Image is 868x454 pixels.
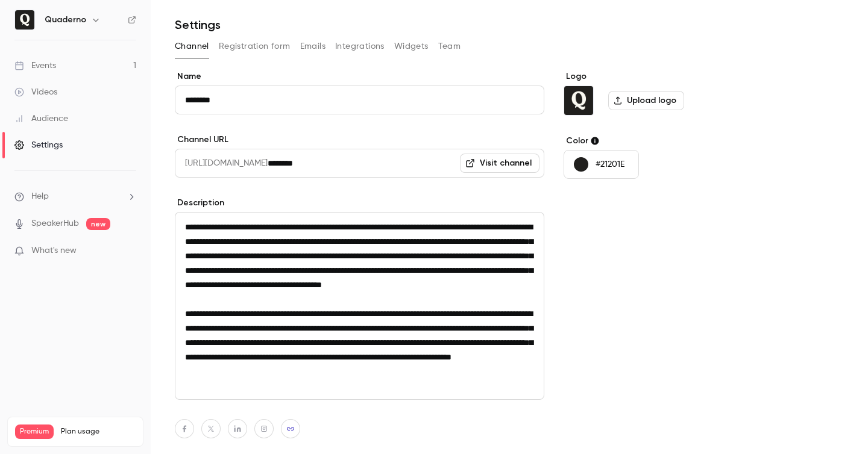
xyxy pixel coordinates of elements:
button: Team [438,37,461,56]
label: Logo [564,70,749,82]
span: Help [31,190,49,203]
a: Visit channel [460,154,539,173]
div: Videos [14,86,57,98]
div: Events [14,60,56,72]
button: Registration form [219,37,291,56]
span: Plan usage [61,427,136,437]
p: #21201E [596,158,624,170]
label: Color [564,135,749,147]
h1: Settings [175,17,221,32]
span: Premium [15,424,54,439]
label: Name [175,70,544,82]
label: Upload logo [608,91,684,110]
button: Emails [300,37,325,56]
div: Settings [14,139,63,151]
label: Channel URL [175,134,544,146]
img: Quaderno [15,10,34,30]
li: help-dropdown-opener [14,190,136,203]
h6: Quaderno [45,14,86,26]
img: Quaderno [564,86,593,115]
span: What's new [31,244,77,257]
label: Description [175,197,544,209]
button: Widgets [394,37,429,56]
a: SpeakerHub [31,217,79,230]
span: new [86,218,110,230]
span: [URL][DOMAIN_NAME] [175,149,268,178]
div: Audience [14,113,68,125]
button: #21201E [564,150,639,179]
button: Channel [175,37,209,56]
button: Integrations [335,37,385,56]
